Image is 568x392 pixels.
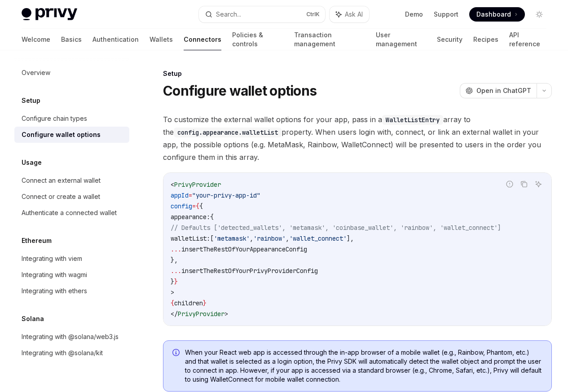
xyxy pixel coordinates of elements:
span: , [250,234,253,242]
span: 'metamask' [214,234,250,242]
span: = [192,202,196,210]
span: > [225,310,228,318]
span: Ask AI [345,10,363,19]
a: API reference [509,29,546,50]
h5: Usage [22,157,42,168]
h5: Setup [22,95,40,106]
span: < [171,181,174,189]
span: } [174,277,178,286]
h5: Ethereum [22,235,52,246]
div: Connect an external wallet [22,175,101,186]
code: config.appearance.walletList [174,128,282,137]
a: Integrating with @solana/web3.js [14,329,129,345]
span: , [286,234,289,242]
span: "your-privy-app-id" [192,191,260,199]
div: Overview [22,67,50,78]
span: To customize the external wallet options for your app, pass in a array to the property. When user... [163,113,552,163]
a: Connectors [184,29,221,50]
a: Configure chain types [14,110,129,127]
a: Basics [61,29,82,50]
span: walletList: [171,234,210,242]
span: } [171,277,174,286]
span: ], [347,234,354,242]
span: PrivyProvider [178,310,225,318]
span: When your React web app is accessed through the in-app browser of a mobile wallet (e.g., Rainbow,... [185,348,542,384]
div: Authenticate a connected wallet [22,207,117,218]
a: Recipes [473,29,498,50]
span: } [203,299,207,307]
span: > [171,288,174,296]
a: Connect an external wallet [14,172,129,189]
div: Integrating with ethers [22,286,87,296]
div: Connect or create a wallet [22,191,100,202]
h5: Solana [22,313,44,324]
div: Integrating with wagmi [22,269,87,280]
a: Authenticate a connected wallet [14,205,129,221]
span: 'rainbow' [253,234,286,242]
a: Welcome [22,29,50,50]
img: light logo [22,8,77,21]
a: User management [376,29,426,50]
button: Open in ChatGPT [460,83,537,98]
button: Ask AI [330,6,369,22]
div: Configure chain types [22,113,87,124]
span: config [171,202,192,210]
a: Integrating with @solana/kit [14,345,129,361]
button: Ask AI [533,178,544,190]
h1: Configure wallet options [163,83,317,99]
span: Dashboard [476,10,511,19]
a: Integrating with viem [14,251,129,267]
span: { [171,299,174,307]
span: { [210,213,214,221]
div: Integrating with @solana/web3.js [22,331,119,342]
a: Connect or create a wallet [14,189,129,205]
div: Search... [216,9,241,20]
svg: Info [172,349,181,358]
span: // Defaults ['detected_wallets', 'metamask', 'coinbase_wallet', 'rainbow', 'wallet_connect'] [171,224,501,232]
span: { [199,202,203,210]
button: Copy the contents from the code block [518,178,530,190]
a: Overview [14,65,129,81]
div: Integrating with viem [22,253,82,264]
span: 'wallet_connect' [289,234,347,242]
span: Ctrl K [306,11,320,18]
a: Security [437,29,462,50]
span: [ [210,234,214,242]
span: children [174,299,203,307]
a: Configure wallet options [14,127,129,143]
a: Policies & controls [232,29,283,50]
span: insertTheRestOfYourAppearanceConfig [181,245,307,253]
a: Dashboard [469,7,525,22]
code: WalletListEntry [382,115,443,125]
span: appearance: [171,213,210,221]
a: Integrating with wagmi [14,267,129,283]
span: Open in ChatGPT [476,86,531,95]
span: ... [171,267,181,275]
span: ... [171,245,181,253]
div: Setup [163,69,552,78]
span: appId [171,191,189,199]
a: Wallets [150,29,173,50]
button: Search...CtrlK [199,6,325,22]
a: Authentication [92,29,139,50]
button: Toggle dark mode [532,7,546,22]
span: }, [171,256,178,264]
span: insertTheRestOfYourPrivyProviderConfig [181,267,318,275]
span: { [196,202,199,210]
a: Demo [405,10,423,19]
a: Integrating with ethers [14,283,129,299]
div: Configure wallet options [22,129,101,140]
a: Support [434,10,458,19]
span: PrivyProvider [174,181,221,189]
a: Transaction management [294,29,365,50]
button: Report incorrect code [504,178,515,190]
span: = [189,191,192,199]
span: </ [171,310,178,318]
div: Integrating with @solana/kit [22,348,103,358]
